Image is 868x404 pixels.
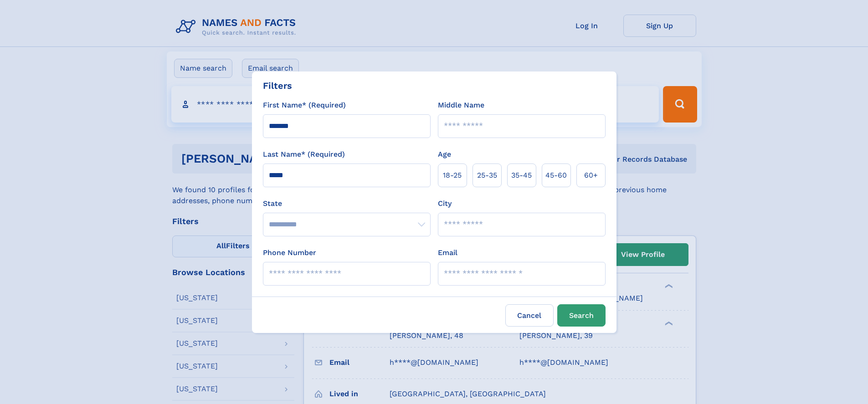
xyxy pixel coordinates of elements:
[263,247,316,258] label: Phone Number
[438,100,484,111] label: Middle Name
[511,170,532,181] span: 35‑45
[438,198,452,209] label: City
[545,170,567,181] span: 45‑60
[263,79,292,92] div: Filters
[263,198,431,209] label: State
[438,149,451,160] label: Age
[584,170,598,181] span: 60+
[263,149,345,160] label: Last Name* (Required)
[477,170,497,181] span: 25‑35
[557,304,606,327] button: Search
[505,304,554,327] label: Cancel
[438,247,457,258] label: Email
[263,100,346,111] label: First Name* (Required)
[443,170,462,181] span: 18‑25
